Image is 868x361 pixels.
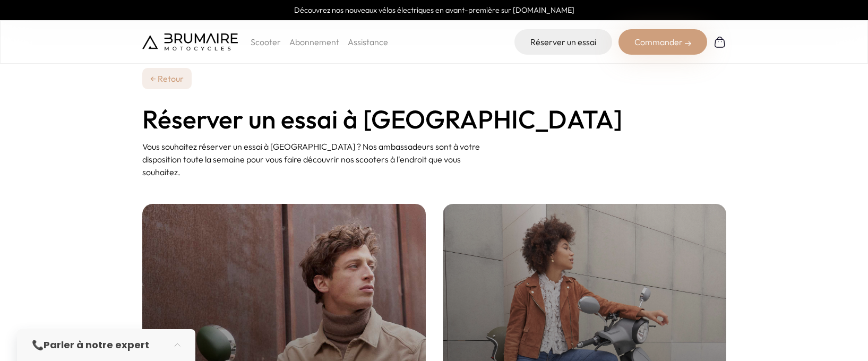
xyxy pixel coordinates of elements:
img: Brumaire Motocycles [142,33,238,50]
div: Commander [618,29,707,55]
p: Vous souhaitez réserver un essai à [GEOGRAPHIC_DATA] ? Nos ambassadeurs sont à votre disposition ... [142,140,499,178]
img: right-arrow-2.png [685,40,691,47]
img: Panier [714,36,726,48]
a: Abonnement [289,37,339,47]
h1: Réserver un essai à [GEOGRAPHIC_DATA] [142,106,726,132]
a: Réserver un essai [514,29,612,55]
p: Scooter [251,36,281,48]
a: Assistance [348,37,388,47]
a: ← Retour [142,68,192,89]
